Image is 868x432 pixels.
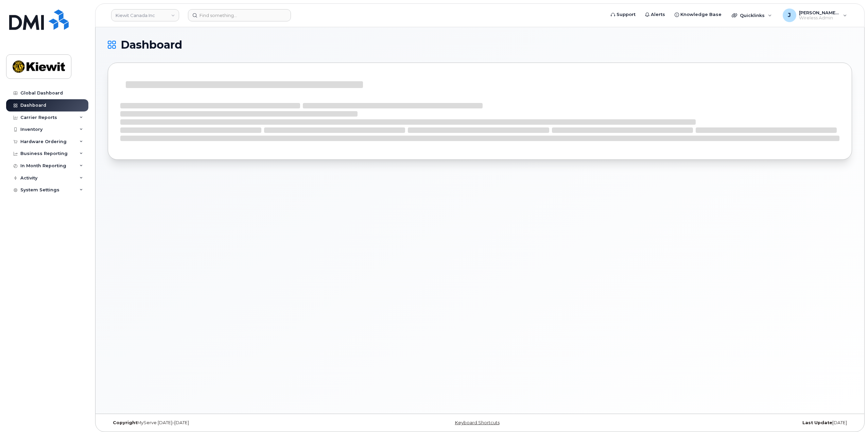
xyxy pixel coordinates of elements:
[455,420,500,425] a: Keyboard Shortcuts
[604,420,852,426] div: [DATE]
[802,420,832,425] strong: Last Update
[121,40,182,50] span: Dashboard
[108,420,356,426] div: MyServe [DATE]–[DATE]
[113,420,137,425] strong: Copyright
